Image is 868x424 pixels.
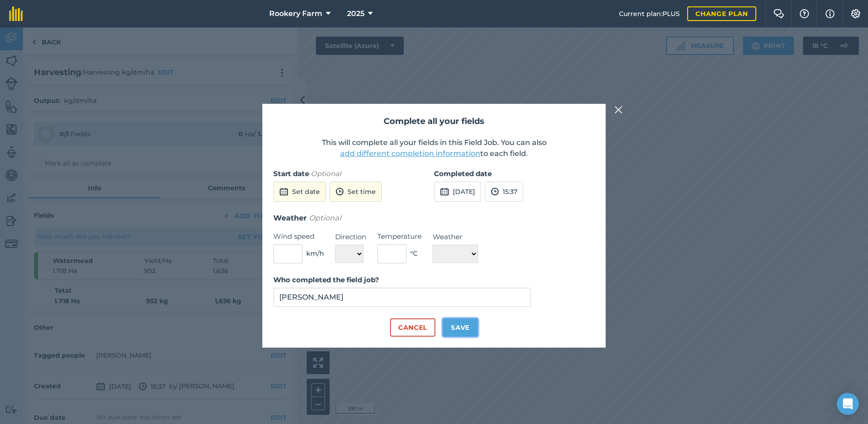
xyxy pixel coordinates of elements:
[311,169,341,178] em: Optional
[273,182,326,202] button: Set date
[410,248,418,258] span: ° C
[9,6,23,21] img: fieldmargin Logo
[440,186,449,197] img: svg+xml;base64,PD94bWwgdmVyc2lvbj0iMS4wIiBlbmNvZGluZz0idXRmLTgiPz4KPCEtLSBHZW5lcmF0b3I6IEFkb2JlIE...
[825,8,835,19] img: svg+xml;base64,PHN2ZyB4bWxucz0iaHR0cDovL3d3dy53My5vcmcvMjAwMC9zdmciIHdpZHRoPSIxNyIgaGVpZ2h0PSIxNy...
[443,318,478,337] button: Save
[273,169,309,178] strong: Start date
[306,248,324,258] span: km/h
[273,115,595,128] h2: Complete all your fields
[347,8,364,19] span: 2025
[336,186,344,197] img: svg+xml;base64,PD94bWwgdmVyc2lvbj0iMS4wIiBlbmNvZGluZz0idXRmLTgiPz4KPCEtLSBHZW5lcmF0b3I6IEFkb2JlIE...
[434,182,481,202] button: [DATE]
[269,8,322,19] span: Rookery Farm
[850,9,861,18] img: A cog icon
[434,169,492,178] strong: Completed date
[279,186,288,197] img: svg+xml;base64,PD94bWwgdmVyc2lvbj0iMS4wIiBlbmNvZGluZz0idXRmLTgiPz4KPCEtLSBHZW5lcmF0b3I6IEFkb2JlIE...
[837,393,859,415] div: Open Intercom Messenger
[330,182,382,202] button: Set time
[614,104,623,115] img: svg+xml;base64,PHN2ZyB4bWxucz0iaHR0cDovL3d3dy53My5vcmcvMjAwMC9zdmciIHdpZHRoPSIyMiIgaGVpZ2h0PSIzMC...
[485,182,523,202] button: 15:37
[273,137,595,159] p: This will complete all your fields in this Field Job. You can also to each field.
[619,9,680,19] span: Current plan : PLUS
[273,231,324,242] label: Wind speed
[377,231,422,242] label: Temperature
[273,212,595,224] h3: Weather
[309,214,341,222] em: Optional
[433,231,478,242] label: Weather
[335,231,366,242] label: Direction
[340,148,480,159] button: add different completion information
[491,186,499,197] img: svg+xml;base64,PD94bWwgdmVyc2lvbj0iMS4wIiBlbmNvZGluZz0idXRmLTgiPz4KPCEtLSBHZW5lcmF0b3I6IEFkb2JlIE...
[273,275,379,284] strong: Who completed the field job?
[687,6,756,21] a: Change plan
[799,9,810,18] img: A question mark icon
[773,9,784,18] img: Two speech bubbles overlapping with the left bubble in the forefront
[390,318,435,337] button: Cancel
